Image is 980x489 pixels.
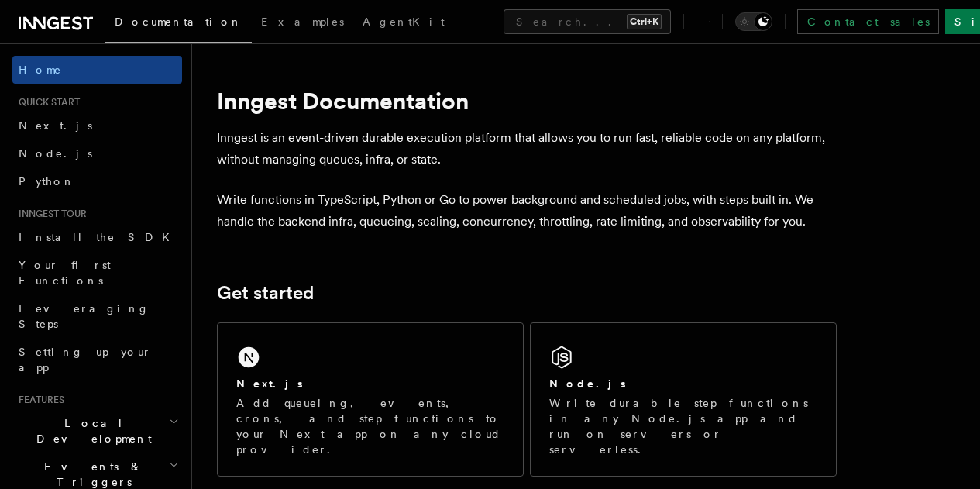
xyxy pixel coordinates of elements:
span: Inngest tour [12,208,87,220]
span: Setting up your app [19,346,152,374]
kbd: Ctrl+K [627,14,662,29]
p: Inngest is an event-driven durable execution platform that allows you to run fast, reliable code ... [217,127,837,170]
a: Node.jsWrite durable step functions in any Node.js app and run on servers or serverless. [530,322,837,477]
a: AgentKit [353,5,454,42]
a: Get started [217,282,314,304]
a: Your first Functions [12,251,182,294]
span: Local Development [12,415,169,446]
a: Python [12,167,182,195]
span: Features [12,394,64,406]
span: AgentKit [363,15,445,28]
a: Leveraging Steps [12,294,182,338]
p: Write functions in TypeScript, Python or Go to power background and scheduled jobs, with steps bu... [217,189,837,232]
button: Search...Ctrl+K [504,9,671,34]
p: Write durable step functions in any Node.js app and run on servers or serverless. [549,395,817,457]
a: Home [12,56,182,84]
a: Install the SDK [12,223,182,251]
span: Install the SDK [19,231,179,243]
span: Leveraging Steps [19,302,150,330]
span: Node.js [19,147,92,160]
span: Documentation [115,15,242,28]
a: Node.js [12,139,182,167]
span: Your first Functions [19,259,111,287]
h1: Inngest Documentation [217,87,837,115]
a: Next.jsAdd queueing, events, crons, and step functions to your Next app on any cloud provider. [217,322,524,477]
span: Examples [261,15,344,28]
h2: Next.js [236,376,303,391]
a: Examples [252,5,353,42]
h2: Node.js [549,376,626,391]
span: Home [19,62,62,77]
a: Contact sales [797,9,939,34]
span: Next.js [19,119,92,132]
span: Python [19,175,75,188]
a: Next.js [12,112,182,139]
a: Setting up your app [12,338,182,381]
p: Add queueing, events, crons, and step functions to your Next app on any cloud provider. [236,395,504,457]
a: Documentation [105,5,252,43]
button: Toggle dark mode [735,12,772,31]
button: Local Development [12,409,182,453]
span: Quick start [12,96,80,108]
